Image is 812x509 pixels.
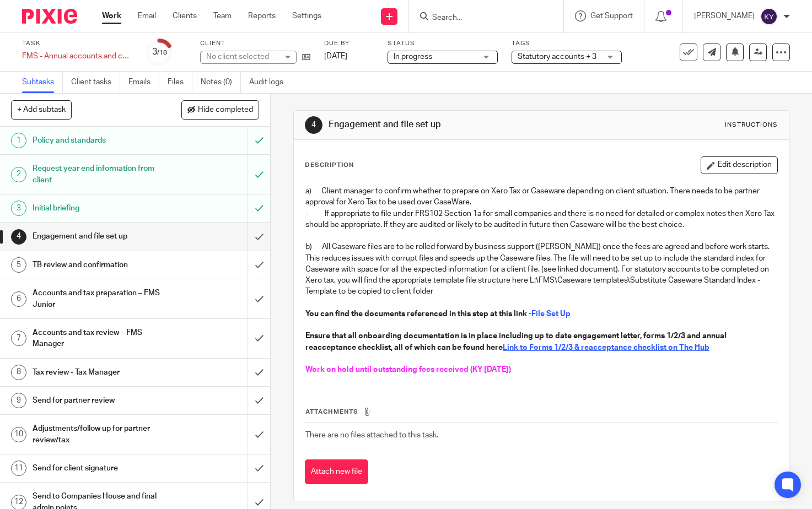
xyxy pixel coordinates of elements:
[531,310,571,318] a: File Set Up
[33,160,169,188] h1: Request year end information from client
[22,9,77,24] img: Pixie
[22,72,63,93] a: Subtasks
[305,208,777,231] p: - If appropriate to file under FRS102 Section 1a for small companies and there is no need for det...
[11,461,26,476] div: 11
[305,431,438,439] span: There are no files attached to this task.
[11,393,26,408] div: 9
[128,72,159,93] a: Emails
[33,420,169,448] h1: Adjustments/follow up for partner review/tax
[168,72,192,93] a: Files
[22,51,132,62] div: FMS - Annual accounts and corporation tax - June 2024
[329,119,565,131] h1: Engagement and file set up
[33,392,169,409] h1: Send for partner review
[11,365,26,380] div: 8
[305,186,777,208] p: a) Client manager to confirm whether to prepare on Xero Tax or Caseware depending on client situa...
[33,228,169,245] h1: Engagement and file set up
[181,100,259,119] button: Hide completed
[22,51,132,62] div: FMS - Annual accounts and corporation tax - [DATE]
[305,366,511,373] span: Work on hold until outstanding fees received (KY [DATE])
[33,364,169,381] h1: Tax review - Tax Manager
[305,459,368,484] button: Attach new file
[33,324,169,353] h1: Accounts and tax review – FMS Manager
[388,39,498,48] label: Status
[157,50,167,56] small: /18
[305,241,777,297] p: b) All Caseware files are to be rolled forward by business support ([PERSON_NAME]) once the fees ...
[725,121,778,129] div: Instructions
[305,409,358,415] span: Attachments
[11,257,26,273] div: 5
[173,10,197,21] a: Clients
[503,344,709,351] a: Link to Forms 1/2/3 & reacceptance checklist on The Hub
[305,116,322,134] div: 4
[33,285,169,313] h1: Accounts and tax preparation – FMS Junior
[292,10,321,21] a: Settings
[33,460,169,476] h1: Send for client signature
[11,331,26,346] div: 7
[200,39,310,48] label: Client
[590,12,633,20] span: Get Support
[11,291,26,307] div: 6
[431,13,530,23] input: Search
[305,332,728,351] strong: Ensure that all onboarding documentation is in place including up to date engagement letter, form...
[248,10,276,21] a: Reports
[11,201,26,216] div: 3
[11,229,26,245] div: 4
[198,106,253,115] span: Hide completed
[201,72,241,93] a: Notes (0)
[33,132,169,149] h1: Policy and standards
[213,10,232,21] a: Team
[512,39,622,48] label: Tags
[11,427,26,442] div: 10
[206,51,278,62] div: No client selected
[138,10,156,21] a: Email
[33,200,169,216] h1: Initial briefing
[701,156,778,174] button: Edit description
[33,257,169,273] h1: TB review and confirmation
[152,46,167,58] div: 3
[324,39,374,48] label: Due by
[22,39,132,48] label: Task
[11,100,72,119] button: + Add subtask
[694,10,755,21] p: [PERSON_NAME]
[102,10,121,21] a: Work
[324,52,347,60] span: [DATE]
[249,72,292,93] a: Audit logs
[305,310,531,318] strong: You can find the documents referenced in this step at this link -
[71,72,120,93] a: Client tasks
[305,161,354,170] p: Description
[394,53,432,61] span: In progress
[11,167,26,182] div: 2
[11,133,26,148] div: 1
[760,8,778,25] img: svg%3E
[518,53,596,61] span: Statutory accounts + 3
